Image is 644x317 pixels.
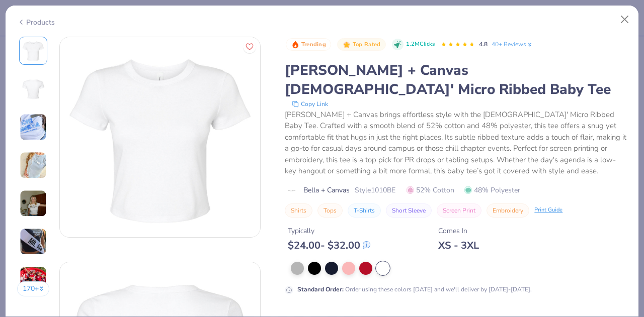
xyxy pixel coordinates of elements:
img: User generated content [20,228,47,255]
button: T-Shirts [348,203,381,218]
img: Front [21,39,45,63]
span: Top Rated [353,42,381,47]
button: Badge Button [286,38,331,51]
div: Typically [288,226,370,236]
img: Back [21,77,45,101]
span: Trending [301,42,326,47]
div: XS - 3XL [438,239,479,252]
strong: Standard Order : [297,285,344,293]
div: Comes In [438,226,479,236]
button: Screen Print [437,203,481,218]
div: $ 24.00 - $ 32.00 [288,239,370,252]
button: Shirts [285,203,312,218]
img: User generated content [20,152,47,179]
span: 48% Polyester [464,185,520,195]
div: Print Guide [534,206,562,215]
button: Embroidery [487,203,529,218]
span: Bella + Canvas [303,185,350,195]
div: Order using these colors [DATE] and we'll deliver by [DATE]-[DATE]. [297,285,532,294]
button: Short Sleeve [386,203,432,218]
div: [PERSON_NAME] + Canvas [DEMOGRAPHIC_DATA]' Micro Ribbed Baby Tee [285,61,627,99]
span: 4.8 [479,40,488,48]
span: Style 1010BE [355,185,395,195]
button: 170+ [17,281,50,296]
button: Badge Button [337,38,385,51]
img: Front [60,37,260,237]
img: brand logo [285,186,298,194]
button: Close [615,10,634,29]
div: Products [17,17,55,28]
div: 4.8 Stars [441,37,475,53]
img: User generated content [20,114,47,141]
img: User generated content [20,190,47,217]
button: Like [243,40,256,53]
button: Tops [317,203,343,218]
img: User generated content [20,266,47,293]
a: 40+ Reviews [492,40,533,49]
img: Trending sort [291,41,299,49]
div: [PERSON_NAME] + Canvas brings effortless style with the [DEMOGRAPHIC_DATA]' Micro Ribbed Baby Tee... [285,109,627,177]
span: 1.2M Clicks [406,40,435,49]
span: 52% Cotton [407,185,454,195]
button: copy to clipboard [289,99,331,109]
img: Top Rated sort [343,41,351,49]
